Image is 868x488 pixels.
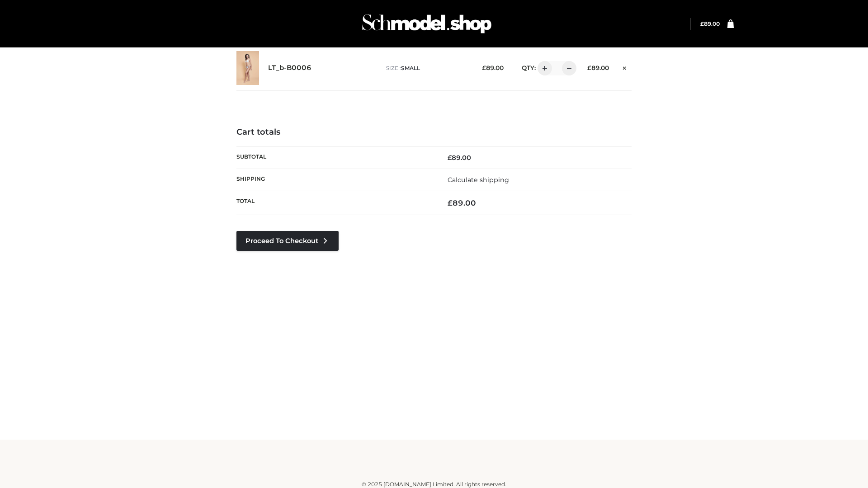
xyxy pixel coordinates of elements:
span: £ [482,64,486,71]
span: £ [448,154,452,162]
th: Shipping [236,169,434,191]
bdi: 89.00 [448,154,471,162]
a: Calculate shipping [448,176,509,184]
span: £ [700,20,704,27]
a: LT_b-B0006 [268,64,311,72]
span: SMALL [401,65,420,71]
bdi: 89.00 [700,20,720,27]
bdi: 89.00 [448,198,476,207]
span: £ [587,64,591,71]
h4: Cart totals [236,127,632,137]
div: QTY: [513,61,573,75]
th: Subtotal [236,146,434,169]
a: £89.00 [700,20,720,27]
bdi: 89.00 [482,64,504,71]
a: Remove this item [618,61,632,73]
bdi: 89.00 [587,64,609,71]
p: size : [386,64,468,72]
th: Total [236,191,434,215]
a: Proceed to Checkout [236,231,339,251]
img: LT_b-B0006 - SMALL [236,51,259,85]
span: £ [448,198,453,207]
img: Schmodel Admin 964 [359,6,495,42]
